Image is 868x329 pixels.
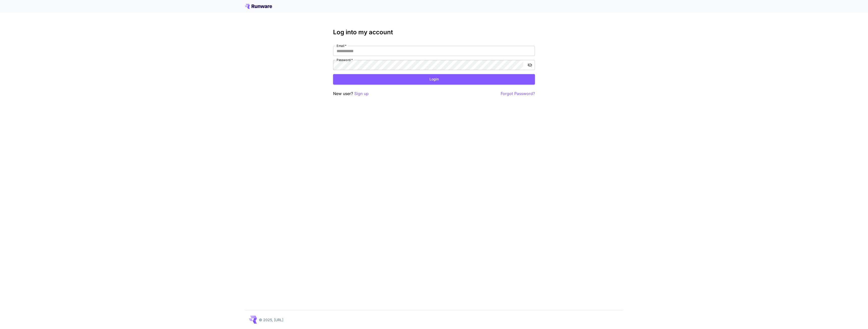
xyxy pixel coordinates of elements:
[333,91,369,97] p: New user?
[501,91,535,97] button: Forgot Password?
[337,44,346,48] label: Email
[354,91,369,97] button: Sign up
[259,317,283,322] p: © 2025, [URL]
[333,29,535,36] h3: Log into my account
[333,74,535,84] button: Login
[525,61,534,70] button: toggle password visibility
[337,58,353,62] label: Password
